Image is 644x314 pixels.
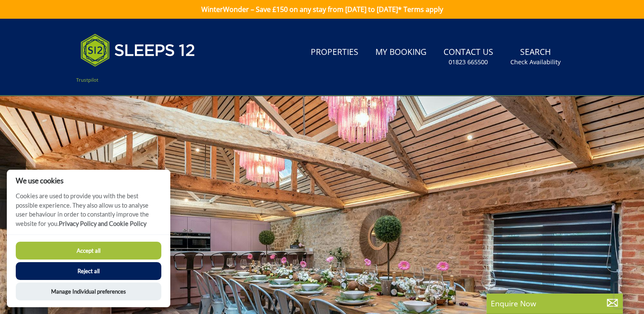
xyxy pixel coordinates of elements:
[372,43,430,62] a: My Booking
[7,177,170,185] h2: We use cookies
[510,58,561,66] small: Check Availability
[307,43,362,62] a: Properties
[59,220,146,227] a: Privacy Policy and Cookie Policy
[80,29,195,71] img: Sleeps 12
[507,43,564,71] a: SearchCheck Availability
[491,298,618,309] p: Enquire Now
[449,58,488,66] small: 01823 665500
[16,262,161,280] button: Reject all
[440,43,497,71] a: Contact Us01823 665500
[16,283,161,300] button: Manage Individual preferences
[16,242,161,260] button: Accept all
[76,77,98,83] a: Trustpilot
[7,191,170,234] p: Cookies are used to provide you with the best possible experience. They also allow us to analyse ...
